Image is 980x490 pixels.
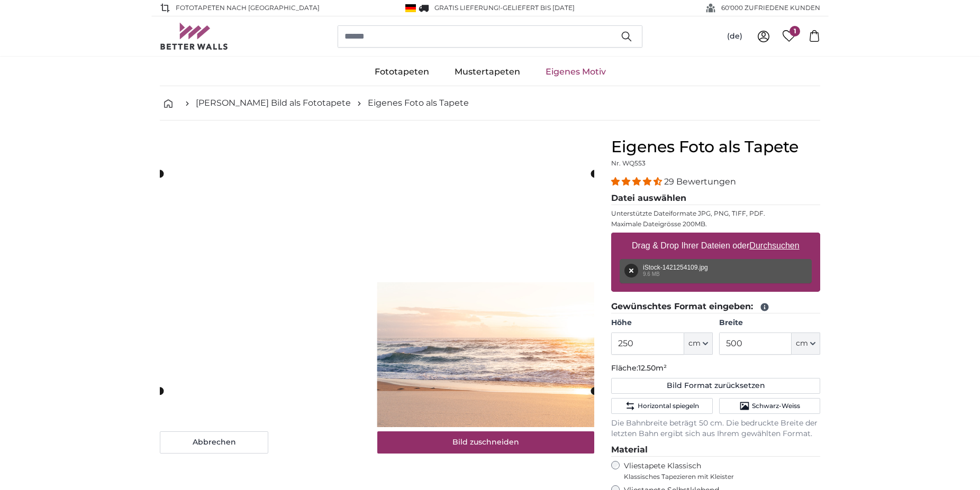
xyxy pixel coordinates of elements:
span: Geliefert bis [DATE] [503,4,575,12]
button: cm [792,332,820,355]
span: 29 Bewertungen [664,177,736,187]
label: Breite [719,318,820,328]
span: 4.34 stars [611,177,664,187]
a: [PERSON_NAME] Bild als Fototapete [196,97,351,109]
img: Betterwalls [160,23,229,50]
span: cm [688,338,701,349]
button: (de) [719,27,751,46]
a: Eigenes Motiv [533,58,619,86]
span: - [500,4,575,12]
button: Horizontal spiegeln [611,398,712,414]
a: Fototapeten [362,58,442,86]
span: cm [796,338,808,349]
button: Schwarz-Weiss [719,398,820,414]
label: Drag & Drop Ihrer Dateien oder [628,235,804,256]
span: 60'000 ZUFRIEDENE KUNDEN [721,3,820,13]
p: Fläche: [611,363,820,374]
span: Schwarz-Weiss [752,402,800,410]
a: Eigenes Foto als Tapete [368,97,469,109]
legend: Datei auswählen [611,192,820,205]
span: Klassisches Tapezieren mit Kleister [624,473,811,481]
span: 1 [790,26,800,36]
span: Fototapeten nach [GEOGRAPHIC_DATA] [176,3,320,13]
img: Deutschland [405,4,416,12]
button: Bild Format zurücksetzen [611,378,820,394]
p: Die Bahnbreite beträgt 50 cm. Die bedruckte Breite der letzten Bahn ergibt sich aus Ihrem gewählt... [611,418,820,439]
button: cm [684,332,713,355]
p: Maximale Dateigrösse 200MB. [611,220,820,228]
h1: Eigenes Foto als Tapete [611,137,820,156]
button: Bild zuschneiden [377,431,595,454]
span: 12.50m² [638,363,667,373]
span: Horizontal spiegeln [638,402,699,410]
nav: breadcrumbs [160,86,820,121]
span: Nr. WQ553 [611,159,646,167]
p: Unterstützte Dateiformate JPG, PNG, TIFF, PDF. [611,209,820,218]
label: Höhe [611,318,712,328]
u: Durchsuchen [750,241,800,250]
legend: Gewünschtes Format eingeben: [611,300,820,313]
button: Abbrechen [160,431,268,454]
span: GRATIS Lieferung! [434,4,500,12]
legend: Material [611,443,820,457]
label: Vliestapete Klassisch [624,461,811,481]
a: Mustertapeten [442,58,533,86]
